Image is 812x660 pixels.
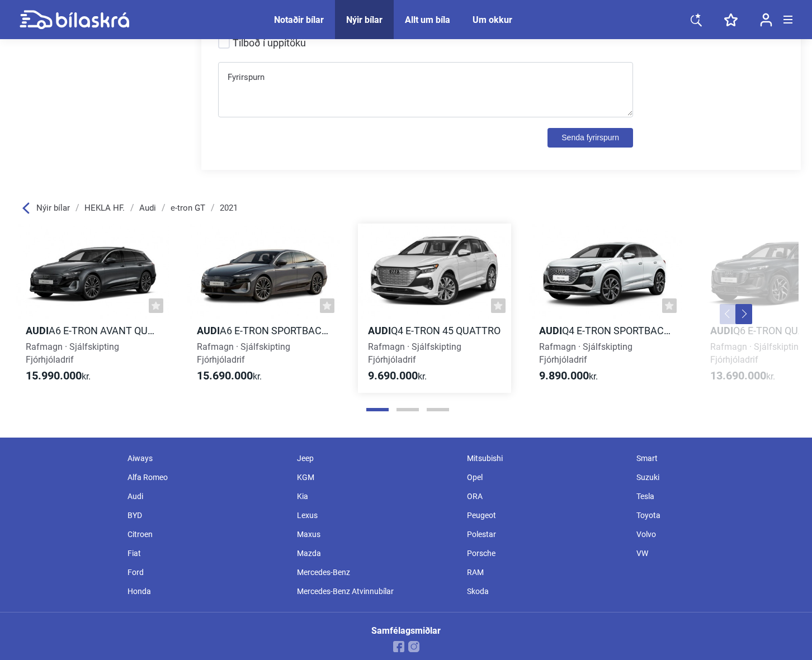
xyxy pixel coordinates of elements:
[122,563,292,582] div: Ford
[539,369,598,383] span: kr.
[529,324,682,337] h2: Q4 e-tron Sportback 45 Quattro
[461,487,631,506] div: ORA
[291,525,461,544] div: Maxus
[405,15,450,25] a: Allt um bíla
[291,563,461,582] div: Mercedes-Benz
[461,468,631,487] div: Opel
[139,203,156,212] a: Audi
[539,341,632,365] span: Rafmagn · Sjálfskipting Fjórhjóladrif
[368,369,427,383] span: kr.
[187,224,340,393] a: AudiA6 e-tron Sportback quattroRafmagn · SjálfskiptingFjórhjóladrif15.690.000kr.
[461,506,631,525] div: Peugeot
[36,203,70,213] span: Nýir bílar
[291,544,461,563] div: Mazda
[461,544,631,563] div: Porsche
[710,325,733,336] b: Audi
[197,369,262,383] span: kr.
[187,324,340,337] h2: A6 e-tron Sportback quattro
[26,341,119,365] span: Rafmagn · Sjálfskipting Fjórhjóladrif
[291,449,461,468] div: Jeep
[26,369,91,383] span: kr.
[461,582,631,601] div: Skoda
[631,468,801,487] div: Suzuki
[291,468,461,487] div: KGM
[720,304,737,324] button: Previous
[547,128,633,148] button: Senda fyrirspurn
[631,449,801,468] div: Smart
[366,408,389,411] button: Page 1
[197,325,220,336] b: Audi
[710,369,775,383] span: kr.
[539,325,562,336] b: Audi
[197,369,253,382] b: 15.690.000
[16,324,169,337] h2: A6 e-tron Avant quattro
[291,582,461,601] div: Mercedes-Benz Atvinnubílar
[461,563,631,582] div: RAM
[710,341,804,365] span: Rafmagn · Sjálfskipting Fjórhjóladrif
[427,408,449,411] button: Page 3
[358,224,511,393] a: AudiQ4 e-tron 45 QuattroRafmagn · SjálfskiptingFjórhjóladrif9.690.000kr.
[122,506,292,525] div: BYD
[631,487,801,506] div: Tesla
[461,525,631,544] div: Polestar
[631,506,801,525] div: Toyota
[16,224,169,393] a: AudiA6 e-tron Avant quattroRafmagn · SjálfskiptingFjórhjóladrif15.990.000kr.
[735,304,752,324] button: Next
[26,369,82,382] b: 15.990.000
[274,15,324,25] a: Notaðir bílar
[197,341,290,365] span: Rafmagn · Sjálfskipting Fjórhjóladrif
[26,325,49,336] b: Audi
[473,15,512,25] a: Um okkur
[291,506,461,525] div: Lexus
[122,582,292,601] div: Honda
[368,325,391,336] b: Audi
[122,544,292,563] div: Fiat
[368,369,418,382] b: 9.690.000
[358,324,511,337] h2: Q4 e-tron 45 Quattro
[760,13,772,27] img: user-login.svg
[122,468,292,487] div: Alfa Romeo
[291,487,461,506] div: Kia
[122,449,292,468] div: Aiways
[84,203,125,212] a: HEKLA HF.
[220,203,238,212] a: 2021
[539,369,589,382] b: 9.890.000
[171,203,205,212] a: e-tron GT
[122,525,292,544] div: Citroen
[371,626,441,635] div: Samfélagsmiðlar
[368,341,461,365] span: Rafmagn · Sjálfskipting Fjórhjóladrif
[631,525,801,544] div: Volvo
[631,544,801,563] div: VW
[346,15,383,25] a: Nýir bílar
[396,408,419,411] button: Page 2
[529,224,682,393] a: AudiQ4 e-tron Sportback 45 QuattroRafmagn · SjálfskiptingFjórhjóladrif9.890.000kr.
[461,449,631,468] div: Mitsubishi
[710,369,766,382] b: 13.690.000
[122,487,292,506] div: Audi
